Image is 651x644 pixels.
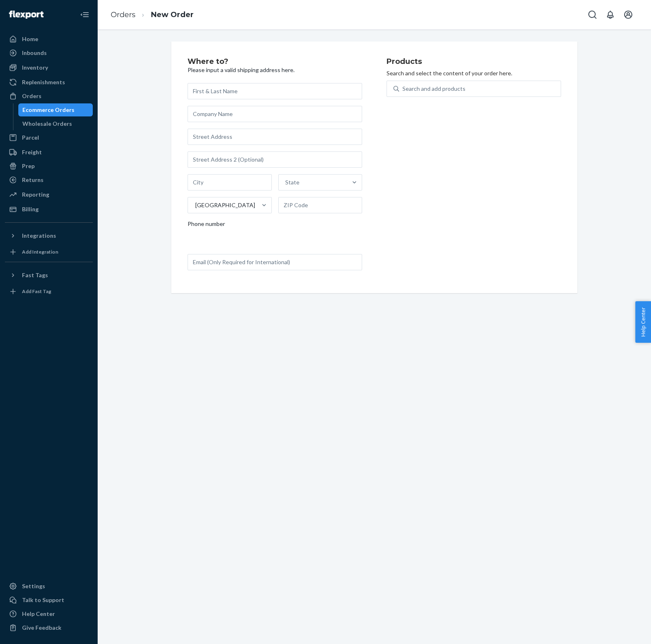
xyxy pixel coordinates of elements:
a: Talk to Support [5,594,93,607]
button: Give Feedback [5,621,93,634]
a: Home [5,33,93,46]
a: Inbounds [5,46,93,59]
div: [GEOGRAPHIC_DATA] [195,201,255,209]
input: City [188,174,272,191]
button: Fast Tags [5,269,93,282]
div: Parcel [22,134,39,142]
input: First & Last Name [188,83,362,99]
div: Integrations [22,232,56,240]
button: Integrations [5,229,93,242]
div: Inventory [22,64,48,72]
button: Close Navigation [76,7,93,23]
div: Home [22,35,38,43]
div: Replenishments [22,78,65,86]
div: Wholesale Orders [22,120,72,128]
input: Street Address 2 (Optional) [188,151,362,168]
div: Help Center [22,610,55,618]
p: Search and select the content of your order here. [387,69,561,77]
div: Settings [22,582,45,590]
a: Orders [111,10,135,19]
img: Flexport logo [9,11,44,19]
a: Reporting [5,188,93,201]
button: Open notifications [602,7,618,23]
div: Ecommerce Orders [22,106,74,114]
div: State [285,178,299,186]
a: Orders [5,90,93,103]
a: Parcel [5,131,93,144]
ol: breadcrumbs [104,3,200,27]
div: Orders [22,92,42,100]
a: Settings [5,580,93,593]
a: Wholesale Orders [18,117,93,130]
div: Reporting [22,191,49,199]
input: Email (Only Required for International) [188,254,362,270]
a: Add Integration [5,245,93,258]
p: Please input a valid shipping address here. [188,66,362,74]
a: Add Fast Tag [5,285,93,298]
a: Freight [5,146,93,159]
div: Inbounds [22,49,47,57]
a: Inventory [5,61,93,74]
a: Prep [5,160,93,173]
a: Returns [5,173,93,186]
input: Street Address [188,129,362,145]
div: Add Integration [22,248,58,255]
input: Company Name [188,106,362,122]
span: Phone number [188,220,225,231]
a: Ecommerce Orders [18,103,93,116]
input: [GEOGRAPHIC_DATA] [194,201,195,209]
a: Replenishments [5,76,93,89]
h2: Where to? [188,58,362,66]
div: Add Fast Tag [22,288,51,295]
div: Returns [22,176,44,184]
button: Help Center [635,301,651,343]
button: Open Search Box [584,7,601,23]
div: Give Feedback [22,624,61,632]
div: Fast Tags [22,271,48,279]
div: Talk to Support [22,596,64,604]
input: ZIP Code [278,197,363,213]
div: Billing [22,205,39,213]
button: Open account menu [620,7,636,23]
a: Help Center [5,607,93,620]
div: Prep [22,162,35,170]
div: Freight [22,148,42,156]
h2: Products [387,58,561,66]
a: New Order [151,10,194,19]
a: Billing [5,203,93,216]
div: Search and add products [402,85,465,93]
